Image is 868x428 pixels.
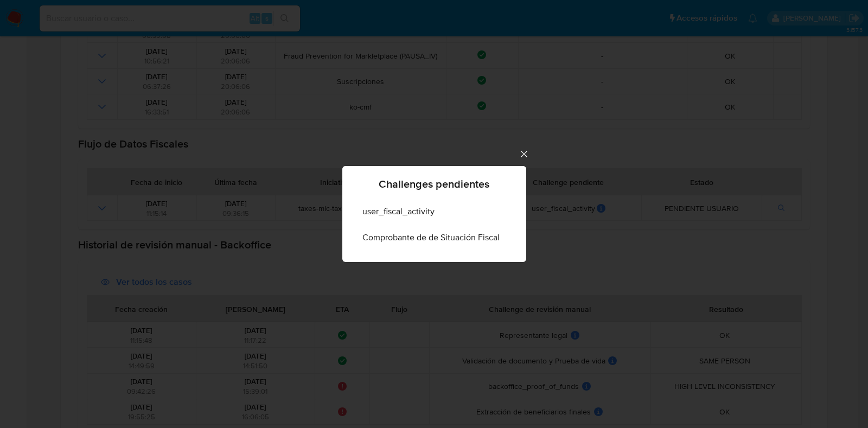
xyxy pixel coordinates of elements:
div: Challenges pendientes [342,166,526,262]
button: Cerrar [519,149,528,158]
span: user_fiscal_activity [362,206,435,217]
span: Challenges pendientes [379,178,489,189]
ul: Challenges list [354,199,515,251]
span: Comprobante de de Situación Fiscal [362,232,500,243]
